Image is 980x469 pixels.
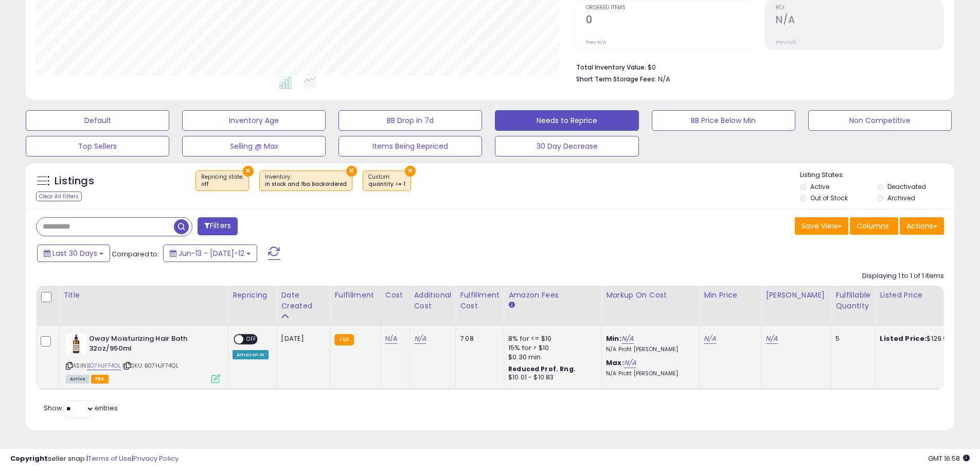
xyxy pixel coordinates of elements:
span: OFF [243,335,260,344]
a: N/A [385,334,398,344]
div: Listed Price [880,290,969,301]
span: Repricing state : [201,173,243,188]
label: Archived [887,194,915,202]
b: Reduced Prof. Rng. [508,364,576,373]
button: × [346,166,357,177]
span: ROI [776,5,943,11]
span: Ordered Items [586,5,754,11]
p: Listing States: [800,170,954,180]
img: 41xaikF8mEL._SL40_.jpg [66,334,86,354]
div: quantity >= 1 [368,181,405,188]
a: B07HJF74QL [87,361,121,370]
span: Show: entries [44,403,118,413]
div: Fulfillable Quantity [835,290,871,311]
span: N/A [658,74,670,84]
b: Short Term Storage Fees: [576,75,656,83]
button: Save View [795,217,848,235]
b: Listed Price: [880,334,926,343]
button: Inventory Age [182,110,326,131]
span: Jun-13 - [DATE]-12 [179,248,244,258]
button: BB Drop in 7d [338,110,482,131]
b: Min: [606,334,621,343]
b: Total Inventory Value: [576,63,646,72]
button: BB Price Below Min [652,110,795,131]
div: Additional Cost [414,290,452,311]
div: Fulfillment [334,290,376,301]
span: Inventory : [265,173,347,188]
div: Date Created [281,290,326,311]
button: × [405,166,416,177]
div: off [201,181,243,188]
span: All listings currently available for purchase on Amazon [66,375,90,384]
div: Clear All Filters [36,192,82,201]
button: Actions [900,217,944,235]
span: Last 30 Days [52,248,97,258]
h5: Listings [55,174,94,188]
a: Privacy Policy [133,454,179,463]
div: [PERSON_NAME] [765,290,827,301]
button: 30 Day Decrease [495,136,638,157]
div: seller snap | | [10,454,179,464]
button: Jun-13 - [DATE]-12 [163,245,257,262]
h2: 0 [586,14,754,28]
div: Displaying 1 to 1 of 1 items [862,271,944,281]
div: in stock and fba backordered [265,181,347,188]
a: N/A [765,334,778,344]
div: $129.99 [880,334,965,343]
small: Amazon Fees. [508,301,514,310]
button: × [243,166,254,177]
div: Repricing [233,290,272,301]
label: Active [810,182,829,191]
div: Cost [385,290,405,301]
span: | SKU: B07HJF74QL [122,361,179,370]
span: FBA [91,375,109,384]
h2: N/A [776,14,943,28]
button: Default [26,110,169,131]
li: $0 [576,60,936,73]
div: Amazon AI [233,350,269,359]
button: Needs to Reprice [495,110,638,131]
a: Terms of Use [88,454,132,463]
p: N/A Profit [PERSON_NAME] [606,346,691,353]
div: Amazon Fees [508,290,597,301]
small: Prev: N/A [586,39,606,45]
div: [DATE] [281,334,322,343]
label: Deactivated [887,182,926,191]
label: Out of Stock [810,194,848,202]
th: The percentage added to the cost of goods (COGS) that forms the calculator for Min & Max prices. [602,286,700,326]
button: Selling @ Max [182,136,326,157]
small: FBA [334,334,353,345]
div: Min Price [704,290,757,301]
a: N/A [414,334,426,344]
button: Items Being Repriced [338,136,482,157]
span: Compared to: [112,249,159,259]
a: N/A [621,334,634,344]
button: Last 30 Days [37,245,110,262]
a: N/A [624,358,636,368]
button: Non Competitive [808,110,952,131]
a: N/A [704,334,716,344]
div: 15% for > $10 [508,343,594,353]
div: 7.08 [460,334,496,343]
b: Max: [606,358,624,368]
small: Prev: N/A [776,39,796,45]
div: 5 [835,334,867,343]
button: Top Sellers [26,136,169,157]
button: Columns [850,217,898,235]
span: 2025-08-12 16:58 GMT [928,454,970,463]
span: Custom: [368,173,405,188]
div: Title [63,290,224,301]
div: Fulfillment Cost [460,290,500,311]
div: ASIN: [66,334,220,382]
div: 8% for <= $10 [508,334,594,343]
strong: Copyright [10,454,48,463]
p: N/A Profit [PERSON_NAME] [606,370,691,377]
span: Columns [857,221,889,231]
b: Oway Moisturizing Hair Bath 32oz/950ml [89,334,214,356]
div: Markup on Cost [606,290,695,301]
div: $0.30 min [508,353,594,362]
div: $10.01 - $10.83 [508,373,594,382]
button: Filters [198,217,238,235]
